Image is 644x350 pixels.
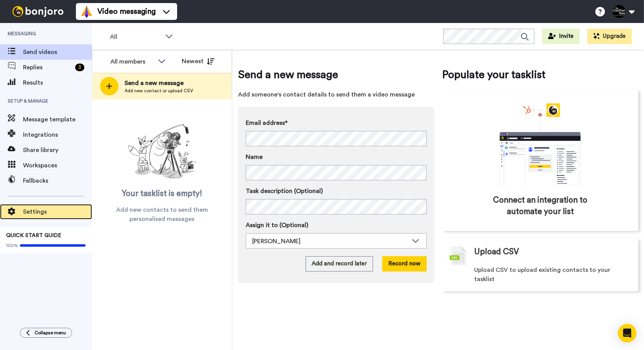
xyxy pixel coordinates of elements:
div: 3 [75,64,84,71]
span: Your tasklist is empty! [122,188,202,200]
div: [PERSON_NAME] [252,237,408,246]
span: Send a new message [125,79,193,88]
span: Upload CSV to upload existing contacts to your tasklist [474,265,631,284]
span: Add new contacts to send them personalised messages [103,205,220,224]
span: Name [246,152,263,162]
img: vm-color.svg [80,5,93,18]
span: Results [23,78,92,87]
button: Collapse menu [20,328,72,338]
div: animation [483,103,598,187]
span: All [110,32,161,41]
span: Connect an integration to automate your list [475,195,606,218]
label: Email address* [246,118,427,128]
img: ready-set-action.png [124,121,200,182]
div: All members [110,57,154,66]
span: Integrations [23,130,92,139]
span: Fallbacks [23,176,92,185]
img: bj-logo-header-white.svg [9,6,67,17]
span: Collapse menu [34,330,66,336]
span: Send a new message [238,67,434,82]
button: Record now [382,256,427,271]
label: Task description (Optional) [246,186,427,196]
button: Invite [542,29,580,44]
span: Replies [23,63,72,72]
span: Message template [23,115,92,124]
span: Share library [23,146,92,155]
span: Populate your tasklist [442,67,638,82]
button: Upgrade [587,29,632,44]
span: Video messaging [97,6,156,17]
span: Upload CSV [474,246,519,258]
img: csv-grey.png [450,246,467,265]
label: Assign it to (Optional) [246,221,427,230]
span: Settings [23,207,92,216]
span: Add someone's contact details to send them a video message [238,90,434,99]
span: QUICK START GUIDE [6,233,61,238]
span: Send videos [23,47,92,57]
span: Add new contact or upload CSV [125,88,193,94]
button: Add and record later [306,256,373,271]
span: Workspaces [23,161,92,170]
span: 100% [6,242,18,249]
div: Open Intercom Messenger [618,324,636,342]
button: Newest [176,54,220,69]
